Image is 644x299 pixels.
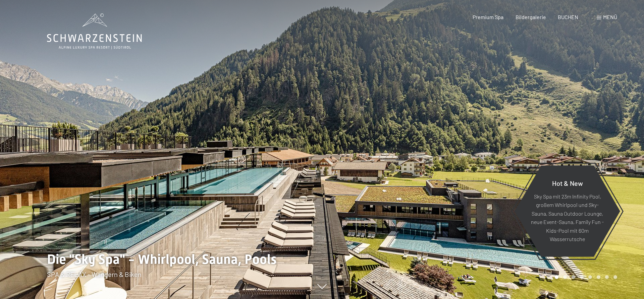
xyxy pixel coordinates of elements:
div: Carousel Page 8 [613,275,617,279]
div: Carousel Page 7 [605,275,609,279]
div: Carousel Page 6 [597,275,600,279]
p: Sky Spa mit 23m Infinity Pool, großem Whirlpool und Sky-Sauna, Sauna Outdoor Lounge, neue Event-S... [531,192,604,243]
a: Hot & New Sky Spa mit 23m Infinity Pool, großem Whirlpool und Sky-Sauna, Sauna Outdoor Lounge, ne... [514,165,621,257]
div: Carousel Page 2 [563,275,567,279]
div: Carousel Pagination [552,275,617,279]
div: Carousel Page 1 (Current Slide) [555,275,558,279]
a: BUCHEN [558,14,578,20]
a: Premium Spa [473,14,503,20]
a: Bildergalerie [516,14,546,20]
div: Carousel Page 4 [580,275,584,279]
div: Carousel Page 5 [588,275,592,279]
span: Menü [603,14,617,20]
span: Hot & New [552,179,583,187]
div: Carousel Page 3 [572,275,575,279]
